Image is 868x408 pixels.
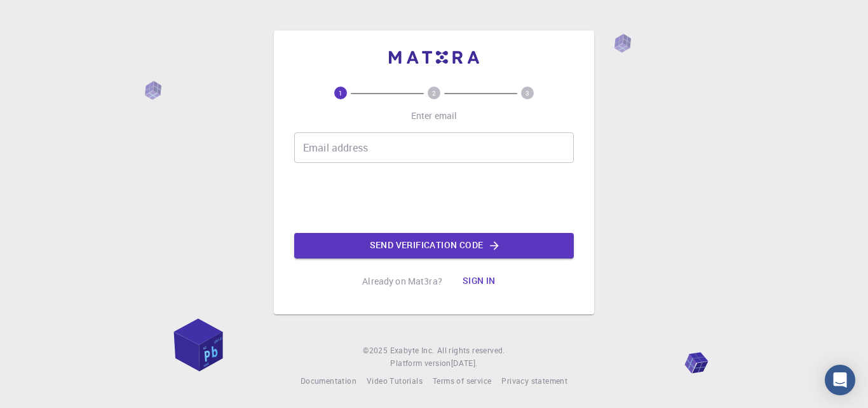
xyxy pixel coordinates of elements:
[437,344,505,357] span: All rights reserved.
[362,275,442,288] p: Already on Mat3ra?
[825,365,855,395] div: Open Intercom Messenger
[367,375,423,388] a: Video Tutorials
[339,88,342,97] text: 1
[451,358,478,368] span: [DATE] .
[411,109,458,122] p: Enter email
[301,376,356,386] span: Documentation
[452,269,506,294] button: Sign in
[501,376,567,386] span: Privacy statement
[433,375,491,388] a: Terms of service
[451,357,478,370] a: [DATE].
[390,344,435,357] a: Exabyte Inc.
[294,233,574,258] button: Send verification code
[301,375,356,388] a: Documentation
[433,376,491,386] span: Terms of service
[432,88,436,97] text: 2
[501,375,567,388] a: Privacy statement
[390,345,435,355] span: Exabyte Inc.
[363,344,390,357] span: © 2025
[367,376,423,386] span: Video Tutorials
[390,357,451,370] span: Platform version
[526,88,529,97] text: 3
[337,173,531,223] iframe: reCAPTCHA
